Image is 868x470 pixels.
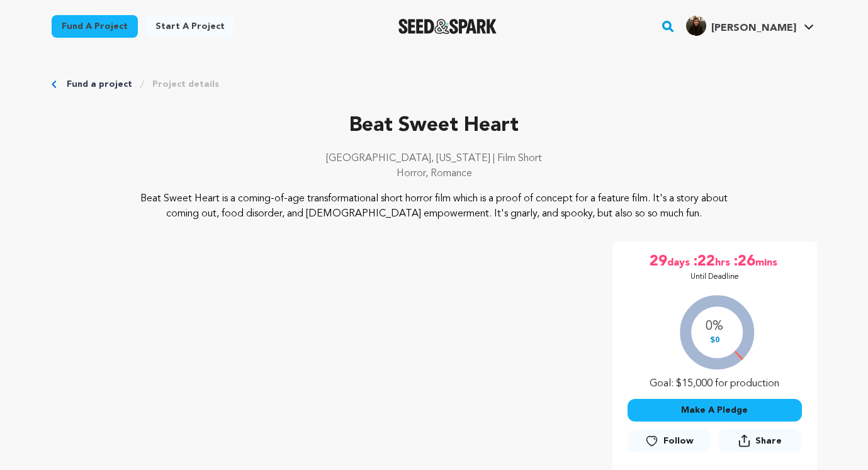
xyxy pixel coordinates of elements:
span: Share [755,435,782,447]
span: :22 [692,252,715,272]
span: days [667,252,692,272]
a: Fund a project [52,15,138,38]
span: Follow [663,435,694,447]
span: Share [718,429,801,457]
p: Horror, Romance [52,166,817,181]
p: Beat Sweet Heart [52,111,817,141]
button: Make A Pledge [628,399,802,422]
a: Mariya S.'s Profile [684,13,816,36]
span: hrs [715,252,733,272]
img: Seed&Spark Logo Dark Mode [398,19,497,34]
a: Fund a project [67,78,132,91]
img: f1767e158fc15795.jpg [686,16,706,36]
a: Seed&Spark Homepage [398,19,497,34]
div: Breadcrumb [52,78,817,91]
p: Until Deadline [690,272,739,282]
span: mins [755,252,780,272]
span: [PERSON_NAME] [711,23,796,33]
span: 29 [650,252,667,272]
span: :26 [733,252,755,272]
button: Share [718,429,801,452]
p: [GEOGRAPHIC_DATA], [US_STATE] | Film Short [52,151,817,166]
p: Beat Sweet Heart is a coming-of-age transformational short horror film which is a proof of concep... [128,191,740,221]
a: Start a project [145,15,235,38]
a: Project details [152,78,219,91]
span: Mariya S.'s Profile [684,13,816,40]
button: Follow [628,430,711,452]
div: Mariya S.'s Profile [686,16,796,36]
